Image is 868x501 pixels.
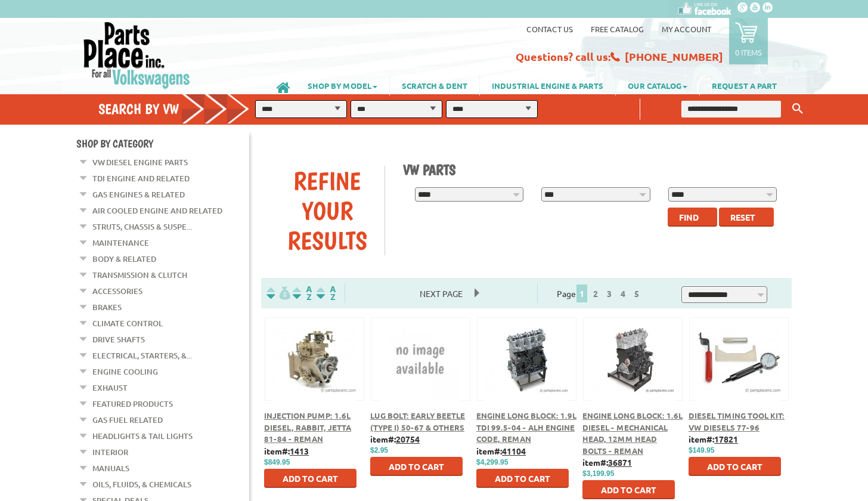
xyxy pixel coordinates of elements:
[618,288,628,299] a: 4
[495,473,550,484] span: Add to Cart
[576,284,587,302] span: 1
[92,187,185,202] a: Gas Engines & Related
[582,469,614,478] span: $3,199.95
[408,288,475,299] a: Next Page
[290,286,314,300] img: Sort by Headline
[735,47,762,57] p: 0 items
[296,75,389,95] a: SHOP BY MODEL
[98,100,262,117] h4: Search by VW
[92,251,156,267] a: Body & Related
[616,75,699,95] a: OUR CATALOG
[689,434,738,444] b: item#:
[92,477,191,492] a: Oils, Fluids, & Chemicals
[689,446,714,454] span: $149.95
[264,469,356,488] button: Add to Cart
[92,444,128,460] a: Interior
[370,446,388,454] span: $2.95
[92,203,222,218] a: Air Cooled Engine and Related
[92,267,187,283] a: Transmission & Clutch
[476,446,526,456] b: item#:
[396,434,420,444] u: 20754
[92,428,193,444] a: Headlights & Tail Lights
[92,396,173,412] a: Featured Products
[370,434,420,444] b: item#:
[270,166,385,255] div: Refine Your Results
[82,21,191,89] img: Parts Place Inc!
[92,154,188,170] a: VW Diesel Engine Parts
[679,212,699,222] span: Find
[92,348,192,363] a: Electrical, Starters, &...
[700,75,789,95] a: REQUEST A PART
[631,288,642,299] a: 5
[730,212,755,222] span: Reset
[314,286,338,300] img: Sort by Sales Rank
[92,171,190,186] a: TDI Engine and Related
[92,412,163,428] a: Gas Fuel Related
[668,208,717,227] button: Find
[590,288,601,299] a: 2
[290,446,309,456] u: 1413
[662,24,711,34] a: My Account
[92,299,122,315] a: Brakes
[526,24,573,34] a: Contact us
[476,458,508,466] span: $4,299.95
[370,410,465,432] a: Lug Bolt: Early Beetle (Type I) 50-67 & Others
[403,161,783,178] h1: VW Parts
[604,288,615,299] a: 3
[92,219,192,234] a: Struts, Chassis & Suspe...
[92,283,142,299] a: Accessories
[537,283,662,303] div: Page
[283,473,338,484] span: Add to Cart
[608,457,632,468] u: 36871
[76,137,249,150] h4: Shop By Category
[689,410,785,432] a: Diesel Timing Tool Kit: VW Diesels 77-96
[264,446,309,456] b: item#:
[408,284,475,302] span: Next Page
[370,457,463,476] button: Add to Cart
[92,235,149,250] a: Maintenance
[390,75,479,95] a: SCRATCH & DENT
[591,24,644,34] a: Free Catalog
[266,286,290,300] img: filterpricelow.svg
[92,380,128,395] a: Exhaust
[92,460,129,476] a: Manuals
[789,99,807,119] button: Keyword Search
[480,75,615,95] a: INDUSTRIAL ENGINE & PARTS
[264,458,290,466] span: $849.95
[689,457,781,476] button: Add to Cart
[714,434,738,444] u: 17821
[476,469,569,488] button: Add to Cart
[582,480,675,499] button: Add to Cart
[264,410,351,444] a: Injection Pump: 1.6L Diesel, Rabbit, Jetta 81-84 - Reman
[729,18,768,64] a: 0 items
[92,332,145,347] a: Drive Shafts
[502,446,526,456] u: 41104
[389,461,444,472] span: Add to Cart
[719,208,774,227] button: Reset
[582,410,683,456] a: Engine Long Block: 1.6L Diesel - Mechanical Head, 12mm Head Bolts - Reman
[707,461,762,472] span: Add to Cart
[92,316,163,331] a: Climate Control
[92,364,158,379] a: Engine Cooling
[476,410,576,444] a: Engine Long Block: 1.9L TDI 99.5-04 - ALH Engine Code, Reman
[582,457,632,468] b: item#:
[601,484,656,495] span: Add to Cart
